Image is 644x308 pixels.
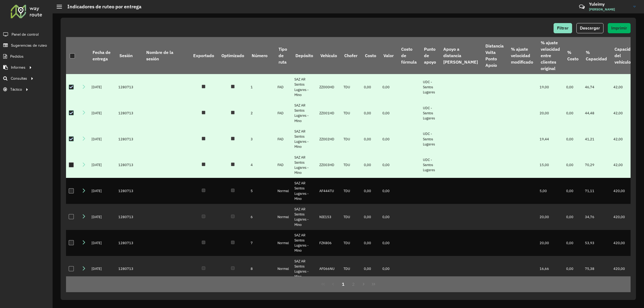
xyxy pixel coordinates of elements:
td: 0,00 [361,152,380,178]
th: Capacidad del vehículo [611,37,639,74]
h2: Indicadores de ruteo por entrega [62,4,141,10]
td: 0,00 [380,230,397,256]
th: % Costo [563,37,582,74]
td: 0,00 [361,74,380,100]
td: 0,00 [563,230,582,256]
td: 20,00 [537,230,563,256]
td: 2 [248,100,275,126]
th: Número [248,37,275,74]
td: [DATE] [89,100,116,126]
th: Optimizado [218,37,248,74]
td: 19,00 [537,74,563,100]
td: SAZ AR Santos Lugares - Mino [292,100,317,126]
th: Valor [380,37,397,74]
span: Panel de control [12,32,39,37]
td: 0,00 [563,74,582,100]
span: Filtrar [557,26,569,30]
td: 3 [248,126,275,152]
h3: Yuleimy [589,2,629,7]
td: FAD [275,152,292,178]
span: Informes [11,65,25,70]
td: 20,00 [537,100,563,126]
td: 0,00 [361,178,380,204]
td: 71,11 [582,178,611,204]
td: 0,00 [361,230,380,256]
td: 42,00 [611,152,639,178]
th: Costo de fórmula [397,37,420,74]
td: 16,66 [537,256,563,282]
td: Normal [275,178,292,204]
td: ZZ001HD [317,100,341,126]
td: SAZ AR Santos Lugares - Mino [292,178,317,204]
span: Sugerencias de ruteo [11,43,47,48]
td: 20,00 [537,204,563,230]
td: 1280713 [116,74,142,100]
th: Costo [361,37,380,74]
td: [DATE] [89,256,116,282]
span: Consultas [11,76,27,81]
td: FZK806 [317,230,341,256]
td: 0,00 [380,100,397,126]
th: % Capacidad [582,37,611,74]
td: UDC - Santos Lugares [420,100,440,126]
td: 8 [248,256,275,282]
td: 0,00 [563,100,582,126]
td: [DATE] [89,74,116,100]
td: FAD [275,126,292,152]
td: 44,48 [582,100,611,126]
td: SAZ AR Santos Lugares - Mino [292,152,317,178]
td: Normal [275,256,292,282]
th: Nombre de la sesión [142,37,189,74]
td: 1280713 [116,100,142,126]
td: [DATE] [89,126,116,152]
th: Apoyo a distancia [PERSON_NAME] [440,37,482,74]
td: AF066NU [317,256,341,282]
td: Normal [275,204,292,230]
td: [DATE] [89,204,116,230]
td: TDU [341,230,361,256]
td: 1280713 [116,178,142,204]
td: 0,00 [361,126,380,152]
td: 1 [248,74,275,100]
td: ZZ000HD [317,74,341,100]
td: ZZ002HD [317,126,341,152]
td: TDU [341,152,361,178]
td: 0,00 [563,204,582,230]
td: SAZ AR Santos Lugares - Mino [292,74,317,100]
span: Pedidos [10,54,24,59]
td: 0,00 [380,126,397,152]
td: [DATE] [89,178,116,204]
td: 1280713 [116,230,142,256]
td: 75,38 [582,256,611,282]
span: Táctico [10,87,22,92]
td: 46,74 [582,74,611,100]
td: 0,00 [563,152,582,178]
button: Last Page [368,279,379,289]
td: 42,00 [611,74,639,100]
td: Normal [275,230,292,256]
td: 420,00 [611,256,639,282]
td: 6 [248,204,275,230]
td: 4 [248,152,275,178]
td: TDU [341,100,361,126]
td: 0,00 [563,126,582,152]
td: 5,00 [537,178,563,204]
td: 0,00 [380,256,397,282]
td: 0,00 [563,178,582,204]
span: Descargar [580,26,600,30]
td: 42,00 [611,126,639,152]
td: 420,00 [611,178,639,204]
td: 0,00 [380,204,397,230]
button: Filtrar [554,23,572,33]
th: Exportado [189,37,218,74]
td: TDU [341,126,361,152]
td: 34,76 [582,204,611,230]
td: 420,00 [611,204,639,230]
td: [DATE] [89,230,116,256]
td: 0,00 [361,204,380,230]
button: 1 [338,279,348,289]
td: SAZ AR Santos Lugares - Mino [292,256,317,282]
span: [PERSON_NAME] [589,7,629,12]
th: Tipo de ruta [275,37,292,74]
th: Chofer [341,37,361,74]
